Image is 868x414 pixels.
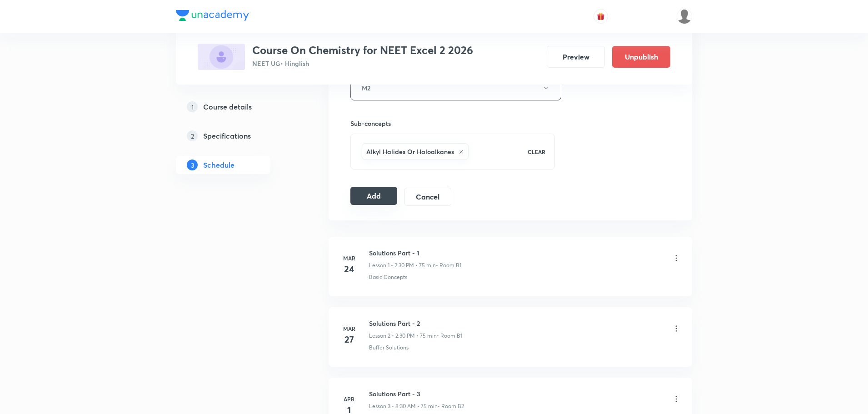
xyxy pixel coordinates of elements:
button: Cancel [404,188,451,206]
p: Buffer Solutions [369,344,409,352]
h4: 24 [340,262,358,276]
h6: Solutions Part - 3 [369,389,464,399]
p: 1 [187,101,198,112]
h6: Solutions Part - 1 [369,248,461,258]
p: Lesson 1 • 2:30 PM • 75 min [369,261,436,269]
img: Company Logo [176,10,249,21]
h5: Course details [203,101,252,112]
p: Lesson 3 • 8:30 AM • 75 min [369,402,438,410]
a: 1Course details [176,98,299,116]
h5: Schedule [203,160,234,170]
h3: Course On Chemistry for NEET Excel 2 2026 [252,44,473,57]
a: Company Logo [176,10,249,23]
p: • Room B1 [437,332,462,340]
button: avatar [594,9,608,24]
h6: Mar [340,324,358,333]
p: Lesson 2 • 2:30 PM • 75 min [369,332,437,340]
img: Vivek Patil [677,9,692,24]
img: C357314B-B9E4-487A-8EC3-1EAA793758F8_plus.png [198,44,245,70]
h6: Sub-concepts [350,119,555,128]
button: Unpublish [612,46,670,68]
p: 3 [187,160,198,170]
p: Basic Concepts [369,273,407,281]
h6: Mar [340,254,358,262]
h6: Solutions Part - 2 [369,319,462,328]
p: CLEAR [528,148,545,156]
button: Add [350,187,397,205]
p: NEET UG • Hinglish [252,59,473,68]
h4: 27 [340,333,358,346]
h6: Alkyl Halides Or Haloalkanes [366,147,454,156]
a: 2Specifications [176,127,299,145]
h5: Specifications [203,130,251,141]
p: • Room B2 [438,402,464,410]
h6: Apr [340,395,358,403]
p: 2 [187,130,198,141]
button: M2 [350,75,561,100]
p: • Room B1 [436,261,461,269]
img: avatar [597,12,605,20]
button: Preview [547,46,605,68]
